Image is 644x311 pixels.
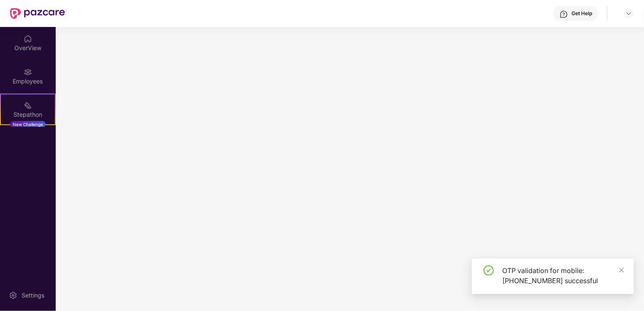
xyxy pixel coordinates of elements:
div: Get Help [571,10,592,17]
span: close [619,267,625,273]
img: svg+xml;base64,PHN2ZyB4bWxucz0iaHR0cDovL3d3dy53My5vcmcvMjAwMC9zdmciIHdpZHRoPSIyMSIgaGVpZ2h0PSIyMC... [24,101,32,110]
div: OTP validation for mobile: [PHONE_NUMBER] successful [502,265,624,286]
span: check-circle [484,265,494,276]
div: New Challenge [10,121,46,128]
img: svg+xml;base64,PHN2ZyBpZD0iRHJvcGRvd24tMzJ4MzIiIHhtbG5zPSJodHRwOi8vd3d3LnczLm9yZy8yMDAwL3N2ZyIgd2... [625,10,632,17]
img: svg+xml;base64,PHN2ZyBpZD0iSGVscC0zMngzMiIgeG1sbnM9Imh0dHA6Ly93d3cudzMub3JnLzIwMDAvc3ZnIiB3aWR0aD... [560,10,568,19]
img: svg+xml;base64,PHN2ZyBpZD0iRW1wbG95ZWVzIiB4bWxucz0iaHR0cDovL3d3dy53My5vcmcvMjAwMC9zdmciIHdpZHRoPS... [24,68,32,76]
img: svg+xml;base64,PHN2ZyBpZD0iU2V0dGluZy0yMHgyMCIgeG1sbnM9Imh0dHA6Ly93d3cudzMub3JnLzIwMDAvc3ZnIiB3aW... [9,291,17,300]
div: Stepathon [1,110,55,119]
div: Settings [19,291,47,300]
img: New Pazcare Logo [10,8,65,19]
img: svg+xml;base64,PHN2ZyBpZD0iSG9tZSIgeG1sbnM9Imh0dHA6Ly93d3cudzMub3JnLzIwMDAvc3ZnIiB3aWR0aD0iMjAiIG... [24,35,32,43]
